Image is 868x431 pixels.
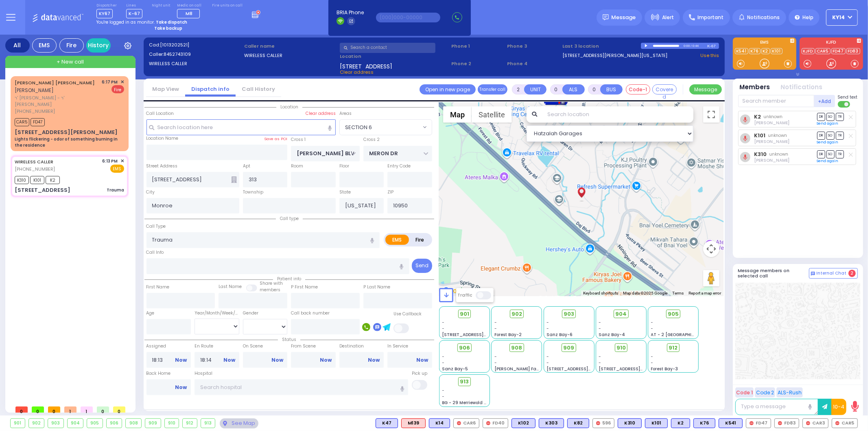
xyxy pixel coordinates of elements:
[761,48,770,54] a: K2
[814,95,835,107] button: +Add
[817,158,839,163] a: Send again
[593,418,614,428] div: 596
[260,280,283,286] small: Share with
[442,319,445,325] span: -
[146,110,174,117] label: Call Location
[836,113,844,121] span: TR
[278,336,300,343] span: Status
[547,366,623,372] span: [STREET_ADDRESS][PERSON_NAME]
[697,14,724,21] span: Important
[692,41,700,51] div: 0:44
[451,43,504,50] span: Phone 1
[244,52,337,59] label: WIRELESS CALLER
[460,378,469,386] span: 913
[542,106,693,123] input: Search location
[15,176,29,184] span: K310
[831,399,846,415] button: 10-4
[494,354,497,360] span: -
[511,344,522,352] span: 908
[817,113,825,121] span: DR
[778,421,782,425] img: red-radio-icon.svg
[771,48,783,54] a: K101
[740,83,770,92] button: Members
[416,356,428,364] a: Now
[651,325,654,332] span: -
[738,95,814,107] input: Search member
[86,38,111,53] a: History
[96,3,117,8] label: Dispatcher
[120,158,124,165] span: ✕
[120,79,124,86] span: ✕
[441,286,468,296] a: Open this area in Google Maps (opens a new window)
[599,366,676,372] span: [STREET_ADDRESS][PERSON_NAME]
[385,235,409,245] label: EMS
[442,387,445,394] span: -
[409,235,431,245] label: Fire
[754,120,789,126] span: Shmiel Dovid Friedrich
[776,387,803,398] button: ALS-Rush
[707,43,719,49] div: K-67
[770,151,789,157] span: unknown
[564,310,574,318] span: 903
[494,325,497,332] span: -
[738,268,809,279] h5: Message members on selected call
[339,343,384,350] label: Destination
[394,311,422,317] label: Use Callback
[146,85,185,93] a: Map View
[345,123,372,132] span: SECTION 6
[146,249,164,256] label: Call Info
[645,418,668,428] div: BLS
[97,407,109,413] span: 0
[735,48,748,54] a: K541
[337,9,364,16] span: BRIA Phone
[693,418,715,428] div: BLS
[30,176,44,184] span: K101
[547,325,549,332] span: -
[339,119,432,135] span: SECTION 6
[764,114,783,120] span: unknown
[691,41,692,51] div: /
[811,272,815,276] img: comment-alt.png
[826,132,835,139] span: SO
[186,10,192,17] span: M8
[719,418,743,428] div: K541
[512,310,522,318] span: 902
[146,119,336,135] input: Search location here
[442,332,519,338] span: [STREET_ADDRESS][PERSON_NAME]
[817,150,825,158] span: DR
[754,157,789,163] span: Lipa Blumenthal
[264,136,287,142] label: Save as POI
[618,418,642,428] div: BLS
[442,325,445,332] span: -
[512,418,536,428] div: BLS
[376,418,398,428] div: K47
[201,419,215,428] div: 913
[387,163,411,169] label: Entry Code
[689,84,722,95] button: Message
[15,128,118,136] div: [STREET_ADDRESS][PERSON_NAME]
[831,48,846,54] a: FD47
[175,356,187,364] a: Now
[754,114,761,120] a: K2
[802,14,813,21] span: Help
[420,84,476,95] a: Open in new page
[291,343,336,350] label: From Scene
[401,418,426,428] div: M139
[671,418,690,428] div: K2
[494,366,542,372] span: [PERSON_NAME] Farm
[662,14,674,21] span: Alert
[146,223,166,230] label: Call Type
[733,40,796,46] label: EMS
[547,360,549,366] span: -
[539,418,564,428] div: K303
[112,85,124,93] span: Fire
[768,132,787,139] span: unknown
[276,104,302,110] span: Location
[651,360,654,366] span: -
[603,14,609,20] img: message.svg
[693,418,715,428] div: K76
[442,400,488,406] span: BG - 29 Merriewold S.
[599,360,601,366] span: -
[195,379,408,395] input: Search hospital
[669,344,678,352] span: 912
